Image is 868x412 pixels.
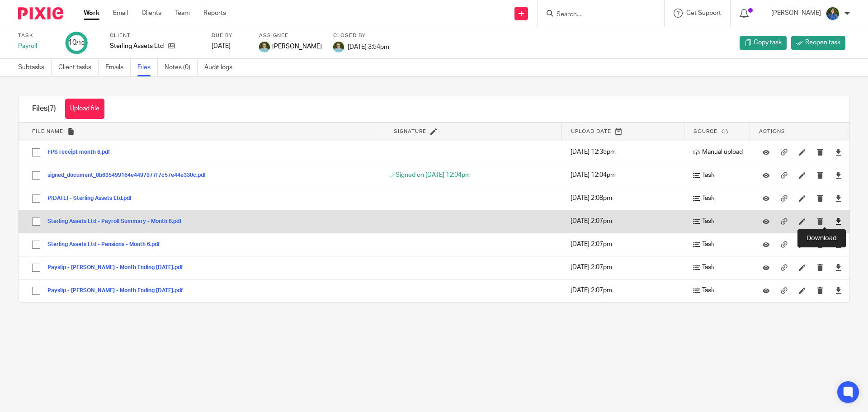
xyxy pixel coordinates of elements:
[76,41,85,46] small: /10
[47,149,117,156] button: FPS receipt month 6.pdf
[686,10,721,16] span: Get Support
[771,9,821,18] p: [PERSON_NAME]
[835,170,842,180] a: Download
[28,144,45,161] input: Select
[348,43,389,50] span: [DATE] 3:54pm
[110,32,200,39] label: Client
[333,32,389,39] label: Closed by
[333,42,344,52] img: U9kDOIcY.jpeg
[18,59,52,76] a: Subtasks
[47,105,56,112] span: (7)
[805,38,840,47] span: Reopen task
[142,9,161,18] a: Clients
[47,265,190,271] button: Payslip - [PERSON_NAME] - Month Ending [DATE].pdf
[759,129,785,134] span: Actions
[84,9,99,18] a: Work
[58,59,99,76] a: Client tasks
[137,59,158,76] a: Files
[28,190,45,207] input: Select
[394,129,426,134] span: Signature
[693,129,717,134] span: Source
[105,59,131,76] a: Emails
[835,240,842,249] a: Download
[204,59,239,76] a: Audit logs
[203,9,226,18] a: Reports
[693,263,745,272] p: Task
[389,170,557,180] p: Signed on [DATE] 12:04pm
[791,36,845,50] a: Reopen task
[47,242,167,248] button: Sterling Assets Ltd - Pensions - Month 6.pdf
[28,236,45,253] input: Select
[28,167,45,184] input: Select
[835,286,842,295] a: Download
[28,282,45,299] input: Select
[693,286,745,295] p: Task
[571,147,679,156] p: [DATE] 12:35pm
[65,99,104,119] button: Upload file
[754,38,782,47] span: Copy task
[571,263,679,272] p: [DATE] 2:07pm
[212,32,248,39] label: Due by
[259,32,322,39] label: Assignee
[68,38,85,48] div: 10
[18,32,54,39] label: Task
[28,213,45,230] input: Select
[175,9,190,18] a: Team
[556,11,637,19] input: Search
[835,194,842,203] a: Download
[693,194,745,203] p: Task
[693,147,745,156] p: Manual upload
[47,172,213,179] button: signed_document_8b635499164e4497977f7c57e44e330c.pdf
[571,240,679,249] p: [DATE] 2:07pm
[740,36,787,50] a: Copy task
[212,42,248,51] div: [DATE]
[110,42,164,51] p: Sterling Assets Ltd
[571,286,679,295] p: [DATE] 2:07pm
[259,42,270,52] img: U9kDOIcY.jpeg
[693,217,745,226] p: Task
[571,217,679,226] p: [DATE] 2:07pm
[272,42,322,51] span: [PERSON_NAME]
[165,59,198,76] a: Notes (0)
[835,263,842,272] a: Download
[47,288,190,294] button: Payslip - [PERSON_NAME] - Month Ending [DATE].pdf
[113,9,128,18] a: Email
[826,6,840,21] img: xxZt8RRI.jpeg
[571,194,679,203] p: [DATE] 2:08pm
[28,259,45,276] input: Select
[571,170,679,180] p: [DATE] 12:04pm
[571,129,611,134] span: Upload date
[693,240,745,249] p: Task
[835,147,842,156] a: Download
[18,7,63,19] img: Pixie
[835,217,842,226] a: Download
[47,218,189,225] button: Sterling Assets Ltd - Payroll Summary - Month 6.pdf
[32,129,63,134] span: File name
[47,195,139,202] button: P[DATE] - Sterling Assets Ltd.pdf
[693,170,745,180] p: Task
[32,104,56,114] h1: Files
[18,42,54,51] div: Payroll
